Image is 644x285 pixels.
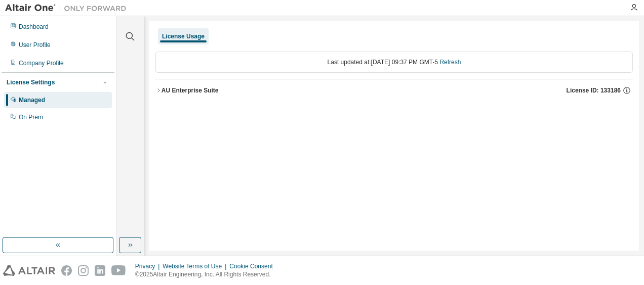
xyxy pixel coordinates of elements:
[155,79,633,102] button: AU Enterprise SuiteLicense ID: 133186
[135,270,279,279] p: © 2025 Altair Engineering, Inc. All Rights Reserved.
[7,78,55,86] div: License Settings
[567,86,621,94] span: License ID: 133186
[61,265,72,276] img: facebook.svg
[135,262,163,270] div: Privacy
[95,265,105,276] img: linkedin.svg
[78,265,89,276] img: instagram.svg
[162,32,205,40] div: License Usage
[19,59,64,67] div: Company Profile
[5,3,132,13] img: Altair One
[162,86,219,94] div: AU Enterprise Suite
[19,41,51,49] div: User Profile
[111,265,126,276] img: youtube.svg
[3,265,55,276] img: altair_logo.svg
[155,52,633,73] div: Last updated at: [DATE] 09:37 PM GMT-5
[19,113,43,121] div: On Prem
[163,262,229,270] div: Website Terms of Use
[439,59,461,66] a: Refresh
[19,23,49,31] div: Dashboard
[19,96,45,104] div: Managed
[229,262,278,270] div: Cookie Consent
